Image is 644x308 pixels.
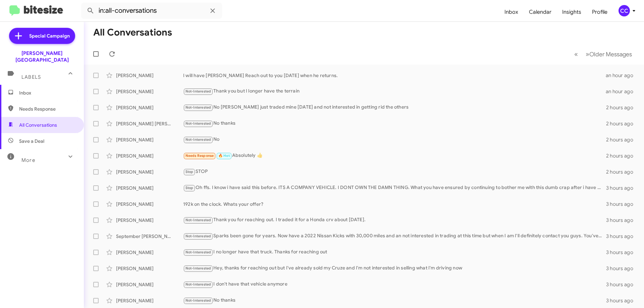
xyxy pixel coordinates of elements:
div: 2 hours ago [606,120,639,127]
div: 3 hours ago [606,201,639,207]
div: 2 hours ago [606,104,639,111]
nav: Page navigation example [571,47,636,61]
span: Not-Interested [185,234,211,238]
span: Inbox [19,89,76,96]
div: 3 hours ago [606,297,639,304]
div: 3 hours ago [606,233,639,240]
div: Thank you for reaching out. I traded it for a Honda crv about [DATE]. [183,216,606,224]
div: Sparks been gone for years. Now have a 2022 Nissan Kicks with 30,000 miles and an not interested ... [183,232,606,240]
div: [PERSON_NAME] [116,185,183,191]
div: [PERSON_NAME] [116,281,183,288]
div: September [PERSON_NAME] [116,233,183,240]
div: No thanks [183,297,606,304]
div: 2 hours ago [606,169,639,175]
a: Inbox [499,2,524,22]
div: [PERSON_NAME] [116,88,183,95]
div: [PERSON_NAME] [116,201,183,207]
span: Save a Deal [19,138,44,144]
button: Next [582,47,636,61]
div: No [183,136,606,143]
span: Stop [185,170,194,174]
span: Special Campaign [29,33,70,39]
div: Oh ffs. I know i have said this before. ITS A COMPANY VEHICLE. I DONT OWN THE DAMN THING. What yo... [183,184,606,192]
button: Previous [570,47,582,61]
span: Older Messages [589,51,632,58]
span: More [21,157,35,163]
span: Not-Interested [185,282,211,287]
a: Special Campaign [9,28,75,44]
a: Calendar [524,2,557,22]
div: [PERSON_NAME] [116,152,183,159]
div: STOP [183,168,606,176]
span: Not-Interested [185,121,211,126]
input: Search [81,3,222,19]
div: 2 hours ago [606,152,639,159]
span: Needs Response [19,106,76,112]
div: I no longer have that truck. Thanks for reaching out [183,248,606,256]
div: [PERSON_NAME] [116,136,183,143]
div: Hey, thanks for reaching out but I've already sold my Cruze and I'm not interested in selling wha... [183,264,606,272]
a: Profile [587,2,613,22]
button: CC [613,5,637,16]
span: Not-Interested [185,137,211,142]
span: All Conversations [19,122,57,128]
div: [PERSON_NAME] [116,249,183,256]
span: Needs Response [185,153,214,158]
div: No thanks [183,120,606,127]
div: [PERSON_NAME] [116,72,183,79]
span: Not-Interested [185,266,211,270]
div: an hour ago [606,88,639,95]
div: [PERSON_NAME] [116,297,183,304]
div: CC [619,5,630,16]
span: Not-Interested [185,298,211,303]
div: 3 hours ago [606,265,639,272]
div: [PERSON_NAME] [116,265,183,272]
div: I will have [PERSON_NAME] Reach out to you [DATE] when he returns. [183,72,606,79]
span: Stop [185,186,194,190]
a: Insights [557,2,587,22]
span: Labels [21,74,41,80]
div: 3 hours ago [606,249,639,256]
span: Not-Interested [185,105,211,110]
div: [PERSON_NAME] [116,104,183,111]
div: I don't have that vehicle anymore [183,281,606,288]
div: Thank you but I longer have the terrain [183,87,606,95]
div: [PERSON_NAME] [116,169,183,175]
div: [PERSON_NAME] [PERSON_NAME] [116,120,183,127]
span: Not-Interested [185,89,211,94]
div: No [PERSON_NAME] just traded mine [DATE] and not interested in getting rid the others [183,104,606,111]
span: Not-Interested [185,250,211,254]
span: 🔥 Hot [218,153,230,158]
div: Absolutely 👍 [183,152,606,160]
span: Not-Interested [185,218,211,222]
div: an hour ago [606,72,639,79]
div: 2 hours ago [606,136,639,143]
span: « [574,50,578,58]
h1: All Conversations [93,27,172,38]
div: [PERSON_NAME] [116,217,183,224]
div: 3 hours ago [606,217,639,224]
div: 192k on the clock. Whats your offer? [183,201,606,207]
div: 3 hours ago [606,281,639,288]
span: » [586,50,589,58]
div: 3 hours ago [606,185,639,191]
